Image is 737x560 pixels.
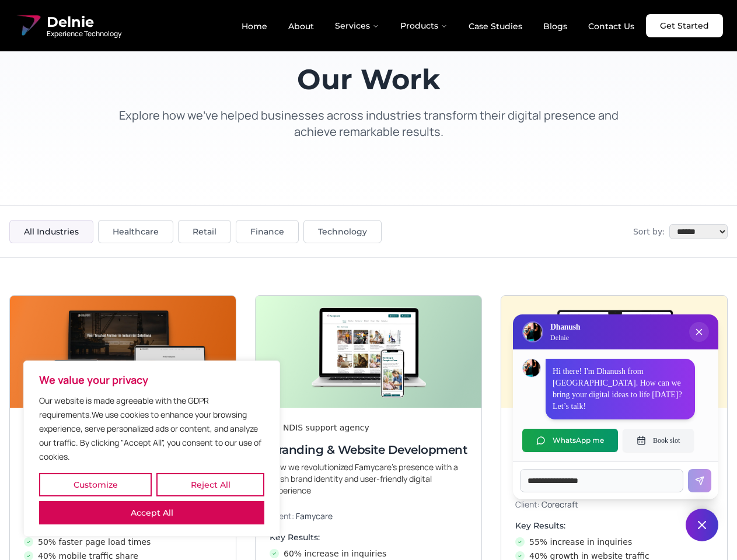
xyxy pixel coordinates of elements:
[550,333,580,342] p: Delnie
[522,429,618,452] button: WhatsApp me
[47,13,121,32] span: Delnie
[107,65,630,93] h1: Our Work
[14,12,121,40] a: Delnie Logo Full
[10,296,236,408] img: Next-Gen Website Development
[270,531,467,543] h4: Key Results:
[553,366,688,412] p: Hi there! I'm Dhanush from [GEOGRAPHIC_DATA]. How can we bring your digital ideas to life [DATE]?...
[39,501,264,524] button: Accept All
[279,16,323,36] a: About
[686,509,718,541] button: Close chat
[303,220,382,243] button: Technology
[579,16,644,36] a: Contact Us
[523,323,542,341] img: Delnie Logo
[501,296,727,408] img: Digital & Brand Revamp
[39,473,152,496] button: Customize
[98,220,173,243] button: Healthcare
[270,510,467,522] p: Client:
[156,473,264,496] button: Reject All
[47,29,121,38] span: Experience Technology
[326,14,389,37] button: Services
[296,510,333,521] span: Famycare
[459,16,532,36] a: Case Studies
[270,442,467,458] h3: Branding & Website Development
[515,536,713,548] li: 55% increase in inquiries
[270,422,467,433] div: An NDIS support agency
[391,14,457,37] button: Products
[178,220,231,243] button: Retail
[236,220,299,243] button: Finance
[39,373,264,387] p: We value your privacy
[270,548,467,559] li: 60% increase in inquiries
[633,226,665,237] span: Sort by:
[270,461,467,496] p: How we revolutionized Famycare’s presence with a fresh brand identity and user-friendly digital e...
[24,536,222,548] li: 50% faster page load times
[107,107,630,140] p: Explore how we've helped businesses across industries transform their digital presence and achiev...
[256,296,481,408] img: Branding & Website Development
[232,14,644,37] nav: Main
[14,12,42,40] img: Delnie Logo
[39,394,264,464] p: Our website is made agreeable with the GDPR requirements.We use cookies to enhance your browsing ...
[550,321,580,333] h3: Dhanush
[232,16,277,36] a: Home
[623,429,694,452] button: Book slot
[689,322,709,342] button: Close chat popup
[9,220,93,243] button: All Industries
[646,14,723,37] a: Get Started
[523,359,540,377] img: Dhanush
[534,16,577,36] a: Blogs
